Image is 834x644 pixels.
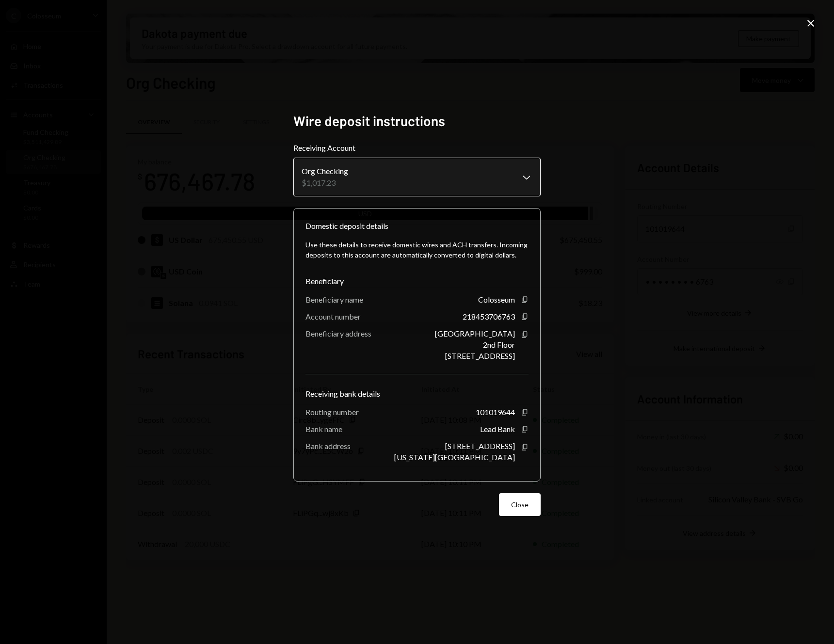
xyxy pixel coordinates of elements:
[445,441,515,451] div: [STREET_ADDRESS]
[483,340,515,349] div: 2nd Floor
[293,158,541,196] button: Receiving Account
[305,275,529,287] div: Beneficiary
[499,493,541,516] button: Close
[478,295,515,304] div: Colosseum
[476,407,515,417] div: 101019644
[480,424,515,434] div: Lead Bank
[463,312,515,321] div: 218453706763
[305,441,351,451] div: Bank address
[293,142,541,154] label: Receiving Account
[305,240,529,260] div: Use these details to receive domestic wires and ACH transfers. Incoming deposits to this account ...
[435,329,515,338] div: [GEOGRAPHIC_DATA]
[305,295,363,304] div: Beneficiary name
[293,112,541,130] h2: Wire deposit instructions
[445,351,515,360] div: [STREET_ADDRESS]
[305,388,529,400] div: Receiving bank details
[305,220,388,232] div: Domestic deposit details
[305,329,371,338] div: Beneficiary address
[394,452,515,462] div: [US_STATE][GEOGRAPHIC_DATA]
[305,407,359,417] div: Routing number
[305,424,342,434] div: Bank name
[305,312,361,321] div: Account number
